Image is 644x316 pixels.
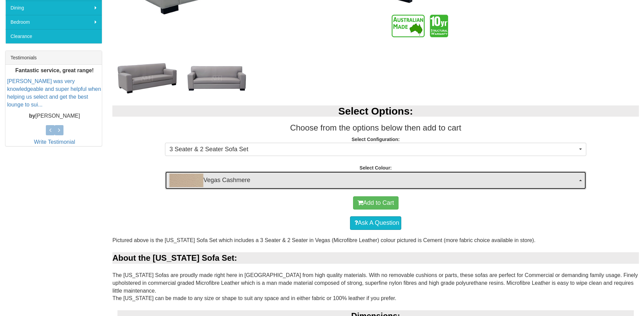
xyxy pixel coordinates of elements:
button: Vegas CashmereVegas Cashmere [165,171,586,190]
button: 3 Seater & 2 Seater Sofa Set [165,143,586,156]
strong: Select Configuration: [352,137,400,142]
a: Dining [5,1,102,15]
a: Bedroom [5,15,102,29]
a: Ask A Question [350,216,401,230]
b: Select Options: [338,105,413,117]
a: [PERSON_NAME] was very knowledgeable and super helpful when helping us select and get the best lo... [7,79,101,108]
a: Write Testimonial [34,139,75,145]
b: Fantastic service, great range! [15,67,94,73]
p: [PERSON_NAME] [7,112,102,120]
a: Clearance [5,29,102,43]
div: Testimonials [5,51,102,65]
span: 3 Seater & 2 Seater Sofa Set [169,145,577,154]
div: About the [US_STATE] Sofa Set: [112,252,639,264]
strong: Select Colour: [360,165,392,171]
b: by [29,113,35,119]
button: Add to Cart [353,196,399,210]
h3: Choose from the options below then add to cart [112,123,639,132]
img: Vegas Cashmere [169,174,203,187]
span: Vegas Cashmere [169,174,577,187]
